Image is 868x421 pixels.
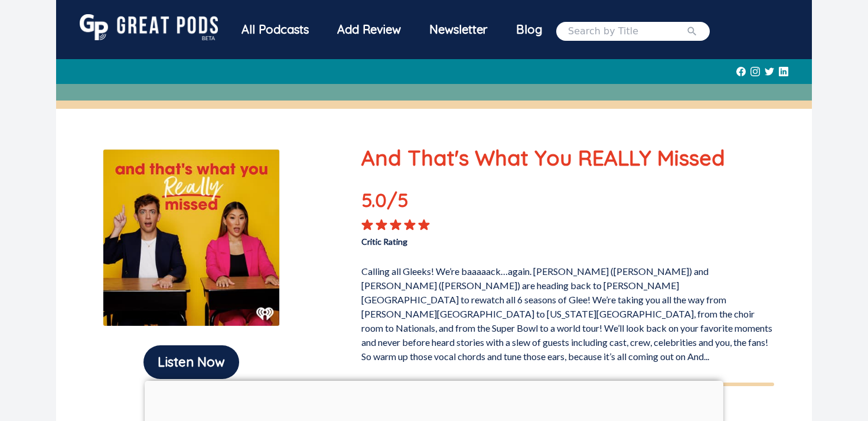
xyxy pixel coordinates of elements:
a: Newsletter [415,14,502,48]
img: And That's What You REALLY Missed [103,149,280,326]
p: And That's What You REALLY Missed [361,142,774,174]
a: Blog [502,14,556,45]
a: All Podcasts [227,14,323,48]
p: 5.0 /5 [361,186,444,219]
input: Search by Title [568,24,686,38]
div: Newsletter [415,14,502,45]
img: GreatPods [80,14,218,40]
div: All Podcasts [227,14,323,45]
a: Add Review [323,14,415,45]
p: Critic Rating [361,231,567,248]
p: Calling all Gleeks! We’re baaaaack…again. [PERSON_NAME] ([PERSON_NAME]) and [PERSON_NAME] ([PERSO... [361,260,774,364]
button: Listen Now [143,345,239,379]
